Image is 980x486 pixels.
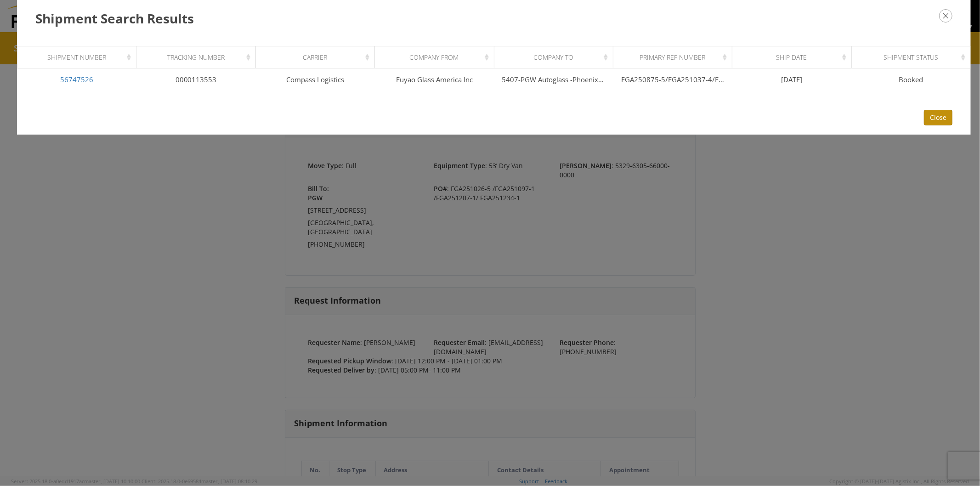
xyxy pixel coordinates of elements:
[741,53,849,62] div: Ship Date
[255,68,374,91] td: Compass Logistics
[145,53,253,62] div: Tracking Number
[494,68,613,91] td: 5407-PGW Autoglass -Phoenix Hub
[502,53,610,62] div: Company To
[781,75,802,84] span: [DATE]
[621,53,729,62] div: Primary Ref Number
[899,75,923,84] span: Booked
[26,53,134,62] div: Shipment Number
[35,9,952,28] h3: Shipment Search Results
[383,53,491,62] div: Company From
[264,53,372,62] div: Carrier
[613,68,732,91] td: FGA250875-5/FGA251037-4/FGA251096-3/FGA251209-3/FGA251276-1
[375,68,494,91] td: Fuyao Glass America Inc
[136,68,255,91] td: 0000113553
[60,75,93,84] a: 56747526
[860,53,968,62] div: Shipment Status
[924,110,952,125] button: Close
